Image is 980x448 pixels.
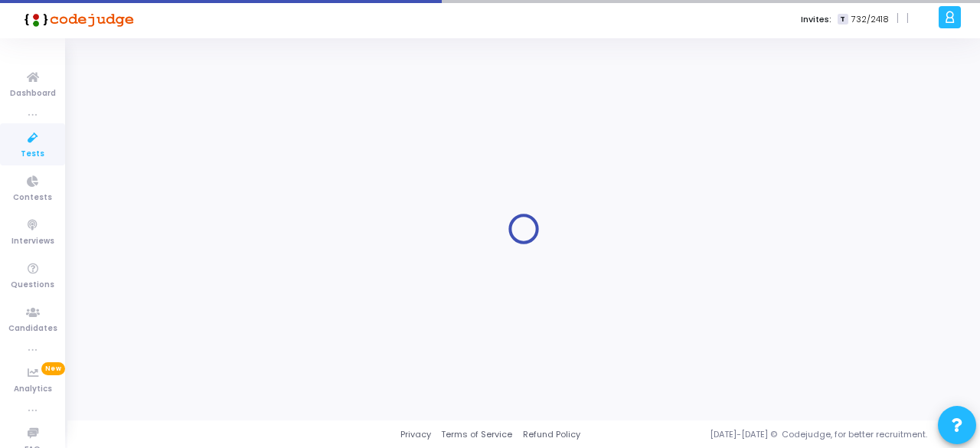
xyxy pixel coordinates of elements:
[11,279,54,292] span: Questions
[14,383,52,396] span: Analytics
[13,191,52,204] span: Contests
[21,148,44,161] span: Tests
[801,13,831,26] label: Invites:
[441,428,512,441] a: Terms of Service
[897,11,899,27] span: |
[523,428,580,441] a: Refund Policy
[11,235,54,248] span: Interviews
[580,428,961,441] div: [DATE]-[DATE] © Codejudge, for better recruitment.
[41,362,65,375] span: New
[906,11,909,27] span: |
[8,322,57,335] span: Candidates
[851,13,889,26] span: 732/2418
[10,87,56,100] span: Dashboard
[400,428,431,441] a: Privacy
[838,14,848,25] span: T
[19,4,134,34] img: logo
